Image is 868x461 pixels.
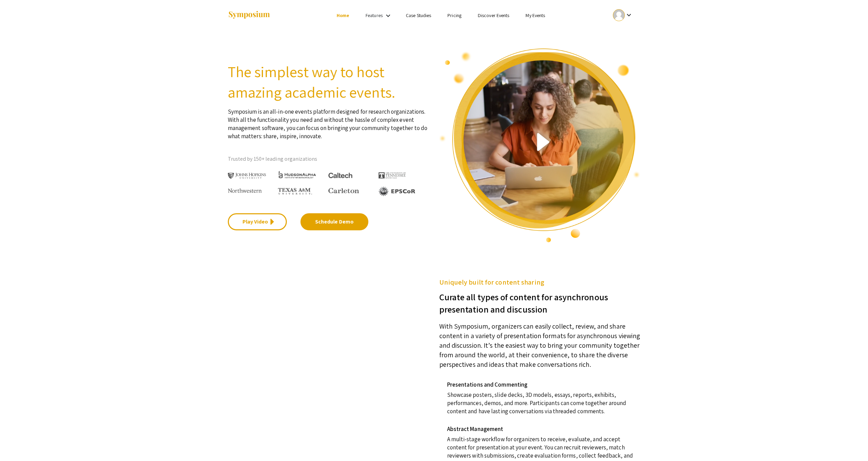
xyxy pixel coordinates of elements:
[228,102,429,140] p: Symposium is an all-in-one events platform designed for research organizations. With all the func...
[447,12,461,18] a: Pricing
[379,186,416,196] img: EPSCOR
[300,213,368,230] a: Schedule Demo
[366,12,383,18] a: Features
[328,173,352,178] img: Caltech
[228,61,429,102] h2: The simplest way to host amazing academic events.
[625,11,633,19] mat-icon: Expand account dropdown
[5,430,29,456] iframe: Chat
[447,381,635,388] h4: Presentations and Commenting
[228,154,429,164] p: Trusted by 150+ leading organizations
[526,12,545,18] a: My Events
[328,188,359,193] img: Carleton
[439,287,641,315] h3: Curate all types of content for asynchronous presentation and discussion
[228,173,266,179] img: Johns Hopkins University
[379,172,406,178] img: The University of Tennessee
[439,48,641,243] img: video overview of Symposium
[228,188,262,192] img: Northwestern
[384,12,392,20] mat-icon: Expand Features list
[406,12,431,18] a: Case Studies
[337,12,349,18] a: Home
[228,11,270,20] img: Symposium by ForagerOne
[478,12,510,18] a: Discover Events
[278,171,317,178] img: HudsonAlpha
[447,388,635,415] p: Showcase posters, slide decks, 3D models, essays, reports, exhibits, performances, demos, and mor...
[278,188,312,195] img: Texas A&M University
[606,8,640,23] button: Expand account dropdown
[439,315,641,369] p: With Symposium, organizers can easily collect, review, and share content in a variety of presenta...
[228,213,287,230] a: Play Video
[439,277,641,287] h5: Uniquely built for content sharing
[447,426,635,432] h4: Abstract Management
